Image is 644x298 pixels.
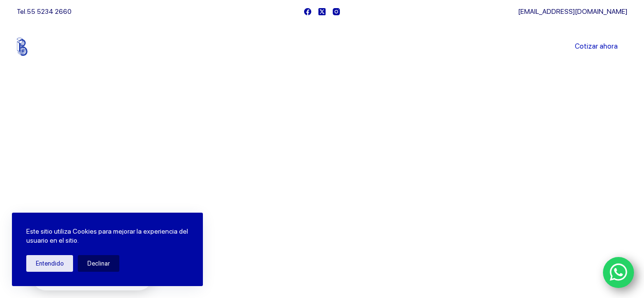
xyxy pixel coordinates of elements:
[17,8,72,15] span: Tel.
[603,257,634,288] a: WhatsApp
[78,255,119,272] button: Declinar
[27,8,72,15] a: 55 5234 2660
[17,38,76,56] img: Balerytodo
[333,8,340,15] a: Instagram
[518,8,627,15] a: [EMAIL_ADDRESS][DOMAIN_NAME]
[26,255,73,272] button: Entendido
[26,227,189,246] p: Este sitio utiliza Cookies para mejorar la experiencia del usuario en el sitio.
[32,142,154,154] span: Bienvenido a Balerytodo®
[304,8,311,15] a: Facebook
[210,23,434,71] nav: Menu Principal
[565,37,627,56] a: Cotizar ahora
[32,163,306,228] span: Somos los doctores de la industria
[318,8,326,15] a: X (Twitter)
